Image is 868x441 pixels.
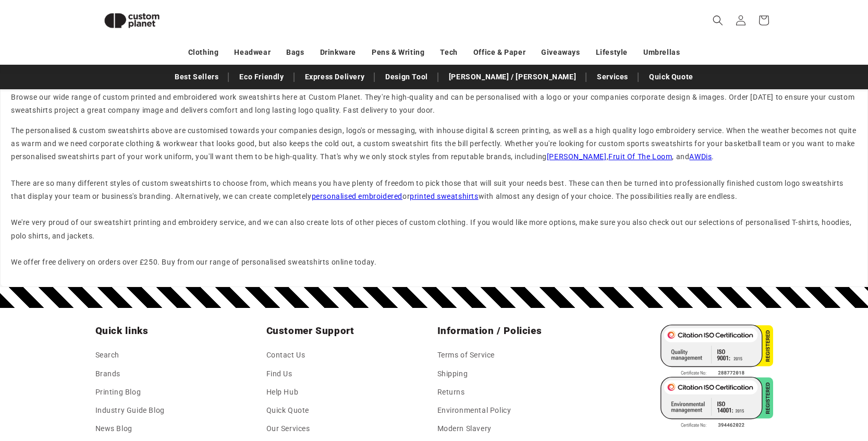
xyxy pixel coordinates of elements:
[266,325,431,337] h2: Customer Support
[286,43,304,62] a: Bags
[11,126,857,266] span: The personalised & custom sweatshirts above are customised towards your companies design, logo's ...
[380,68,433,86] a: Design Tool
[440,43,457,62] a: Tech
[689,328,868,441] iframe: Chat Widget
[437,383,465,401] a: Returns
[266,365,292,383] a: Find Us
[437,401,511,420] a: Environmental Policy
[188,43,219,62] a: Clothing
[541,43,580,62] a: Giveaways
[643,43,680,62] a: Umbrellas
[234,68,289,86] a: Eco Friendly
[444,68,581,86] a: [PERSON_NAME] / [PERSON_NAME]
[689,152,712,161] a: AWDis
[312,192,402,200] a: personalised embroidered
[437,420,492,438] a: Modern Slavery
[592,68,633,86] a: Services
[234,43,271,62] a: Headwear
[95,365,121,383] a: Brands
[95,349,120,364] a: Search
[596,43,628,62] a: Lifestyle
[169,68,224,86] a: Best Sellers
[706,9,729,32] summary: Search
[437,325,602,337] h2: Information / Policies
[410,192,478,200] a: printed sweatshirts
[661,325,773,377] img: ISO 9001 Certified
[608,152,672,161] a: Fruit Of The Loom
[320,43,356,62] a: Drinkware
[437,349,495,364] a: Terms of Service
[266,383,299,401] a: Help Hub
[266,401,310,420] a: Quick Quote
[661,377,773,429] img: ISO 14001 Certified
[437,365,468,383] a: Shipping
[95,325,260,337] h2: Quick links
[95,401,165,420] a: Industry Guide Blog
[644,68,699,86] a: Quick Quote
[473,43,525,62] a: Office & Paper
[95,383,141,401] a: Printing Blog
[266,420,310,438] a: Our Services
[11,93,854,114] span: Browse our wide range of custom printed and embroidered work sweatshirts here at Custom Planet. T...
[300,68,370,86] a: Express Delivery
[95,420,132,438] a: News Blog
[547,152,607,161] a: [PERSON_NAME]
[266,349,305,364] a: Contact Us
[95,4,168,37] img: Custom Planet
[372,43,424,62] a: Pens & Writing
